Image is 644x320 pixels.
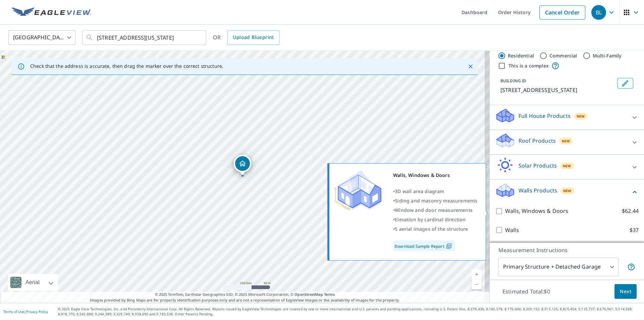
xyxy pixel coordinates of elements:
img: Pdf Icon [444,243,453,249]
span: Upload Blueprint [233,33,274,42]
div: OR [213,30,279,45]
p: Full House Products [519,112,571,120]
img: Premium [334,171,381,211]
p: Solar Products [519,162,557,170]
label: Multi-Family [593,52,622,59]
div: • [393,205,477,215]
button: Edit building 1 [617,78,633,89]
span: Next [620,287,631,296]
a: Cancel Order [539,5,585,19]
a: Download Sample Report [393,240,455,251]
span: © 2025 TomTom, Earthstar Geographics SIO, © 2025 Microsoft Corporation, © [155,292,335,298]
a: Terms [324,292,335,297]
p: Roof Products [519,137,556,145]
div: • [393,224,477,234]
a: Current Level 17, Zoom Out [472,279,482,289]
span: 5 aerial images of the structure [395,226,468,232]
span: New [563,163,571,169]
p: © 2025 Eagle View Technologies, Inc. and Pictometry International Corp. All Rights Reserved. Repo... [58,307,641,317]
p: | [3,310,48,314]
span: New [562,138,570,144]
div: Full House ProductsNew [495,108,639,127]
label: Residential [508,52,534,59]
a: Current Level 17, Zoom In [472,269,482,279]
div: • [393,215,477,224]
p: $37 [630,226,639,234]
img: EV Logo [12,7,91,17]
label: Commercial [549,52,577,59]
div: • [393,196,477,205]
span: Siding and masonry measurements [395,197,477,204]
div: Walls, Windows & Doors [393,171,477,180]
label: This is a complex [508,62,549,69]
div: Roof ProductsNew [495,133,639,152]
span: New [563,188,572,193]
a: Upload Blueprint [227,30,279,45]
p: BUILDING ID [500,78,526,84]
a: Terms of Use [3,309,24,314]
p: Measurement Instructions [498,246,635,254]
a: OpenStreetMap [294,292,323,297]
div: Aerial [8,274,58,291]
div: Solar ProductsNew [495,157,639,177]
p: Walls [505,226,519,234]
a: Privacy Policy [26,309,48,314]
input: Search by address or latitude-longitude [97,28,193,47]
p: Walls, Windows & Doors [505,207,568,215]
div: [GEOGRAPHIC_DATA] [8,28,75,47]
div: Walls ProductsNew [495,182,639,201]
span: Elevation by cardinal direction [395,216,466,223]
button: Next [614,284,637,299]
div: BL [591,5,606,20]
p: Estimated Total: $0 [497,284,555,299]
div: • [393,187,477,196]
span: Your report will include the primary structure and a detached garage if one exists. [627,263,635,271]
span: Window and door measurements [395,207,473,213]
span: 3D wall area diagram [395,188,444,194]
p: Walls Products [519,186,557,194]
p: $62.44 [622,207,639,215]
div: Primary Structure + Detached Garage [498,258,619,276]
span: New [577,113,585,119]
div: Aerial [23,274,42,291]
div: Dropped pin, building 1, Residential property, 1 New York Ave Newark, NJ 07105 [234,155,251,176]
button: Close [466,62,475,71]
p: [STREET_ADDRESS][US_STATE] [500,86,614,94]
p: Check that the address is accurate, then drag the marker over the correct structure. [30,63,223,69]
